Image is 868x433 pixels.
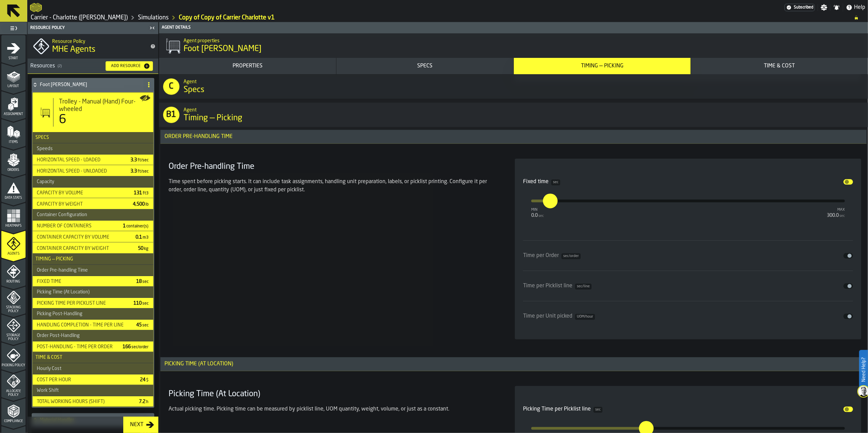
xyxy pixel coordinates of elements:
[133,202,149,207] span: 4,500
[163,78,179,95] div: C
[860,351,867,389] label: Need Help?
[1,389,26,397] span: Allocate Policy
[1,91,26,118] li: menu Assignment
[133,301,149,306] span: 110
[785,4,815,11] div: Menu Subscription
[33,330,153,341] h3: title-section-Order Post-Handling
[1,342,26,369] li: menu Picking Policy
[123,224,149,228] span: 1
[127,421,146,429] div: Next
[130,158,149,162] span: 3.3
[33,268,92,273] div: Order Pre-handling Time
[33,199,153,209] div: StatList-item-Capacity by weight
[123,344,149,349] span: 166
[339,62,511,70] div: Specs
[827,213,845,218] div: 300.0
[34,157,125,163] div: Horizontal Speed - Loaded
[575,314,595,320] span: UOM/hour
[34,322,131,328] div: Handling Completion - Time per line
[575,284,591,289] span: sec/line
[33,146,57,151] div: Speeds
[179,14,275,21] a: link-to-/wh/i/e074fb63-00ea-4531-a7c9-ea0a191b3e4f/simulations/ccfccd59-815c-44f3-990f-8b1673339644
[1,286,26,314] li: menu Stacking Policy
[140,378,149,382] span: 24
[34,246,132,251] div: Container Capacity by Weight
[531,208,544,212] div: min
[33,176,153,188] h3: title-section-Capacity
[169,161,499,172] h3: Order Pre-handling Time
[1,252,26,256] span: Agents
[138,158,148,162] span: ft/sec
[34,377,135,383] div: Cost per hour
[146,400,148,404] span: h
[136,235,149,240] span: 0.1
[33,366,65,371] div: Hourly Cost
[184,113,242,124] span: Timing — Picking
[33,166,153,176] div: StatList-item-Horizontal Speed - Unloaded
[1,168,26,172] span: Orders
[33,287,153,298] h3: title-section-Picking Time (At Location)
[1,334,26,341] span: Storage Policy
[34,202,127,207] div: Capacity by weight
[159,58,336,74] button: button-Properties
[184,106,863,113] h2: Sub Title
[33,276,153,287] div: StatList-item-Fixed time
[33,265,153,276] h3: title-section-Order Pre-handling Time
[33,143,153,155] h3: title-section-Speeds
[138,246,149,251] span: 50
[32,413,141,427] div: Material Handler
[33,298,153,308] div: StatList-item-Picking Time per Picklist line
[31,14,128,21] a: link-to-/wh/i/e074fb63-00ea-4531-a7c9-ea0a191b3e4f
[854,3,865,12] span: Help
[1,84,26,88] span: Layout
[831,4,843,11] label: button-toggle-Notifications
[139,399,149,404] span: 7.2
[33,209,153,221] h3: title-section-Container Configuration
[551,179,560,185] span: sec
[52,44,95,55] span: MHE Agents
[160,357,867,371] h3: title-section-Picking Time (At Location)
[594,407,602,413] span: sec
[1,119,26,146] li: menu Items
[34,279,131,284] div: Fixed time
[33,396,153,407] div: StatList-item-Total working hours (shift)
[123,417,158,433] button: button-Next
[1,175,26,202] li: menu Data Stats
[523,172,853,221] div: input-slider-Fixed time
[143,191,148,195] span: ft3
[562,253,581,259] span: sec/order
[33,93,153,132] div: stat-Trolley - Manual (Hand) Four-wheeled
[130,169,149,174] span: 3.3
[1,314,26,341] li: menu Storage Policy
[794,5,813,10] span: Subscribed
[52,37,145,44] h2: Sub Title
[138,170,148,174] span: ft/sec
[33,221,153,231] div: StatList-item-Number of Containers
[30,1,42,14] a: logo-header
[34,235,130,240] div: Container Capacity by Volume
[33,341,153,352] div: StatList-item-Post-Handling - Time per order
[59,113,66,127] div: 6
[59,98,148,113] div: Title
[34,169,125,174] div: Horizontal Speed - Unloaded
[33,243,153,254] div: StatList-item-Container Capacity by Weight
[134,191,149,195] span: 131
[1,196,26,200] span: Data Stats
[145,203,148,207] span: lb
[33,256,73,262] span: Timing — Picking
[33,289,94,295] div: Picking Time (At Location)
[33,374,153,385] div: StatList-item-Cost per hour
[131,345,148,349] span: sec/order
[142,302,148,306] span: sec
[538,214,544,218] span: sec
[843,3,868,12] label: button-toggle-Help
[33,188,153,198] div: StatList-item-Capacity by volume
[126,224,148,228] span: container(s)
[32,78,141,92] div: Foot Kitter
[1,280,26,284] span: Routing
[28,22,158,34] header: Resource Policy
[1,230,26,258] li: menu Agents
[33,333,84,338] div: Order Post-Handling
[140,93,151,103] label: button-toggle-Show on Map
[162,62,333,70] div: Properties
